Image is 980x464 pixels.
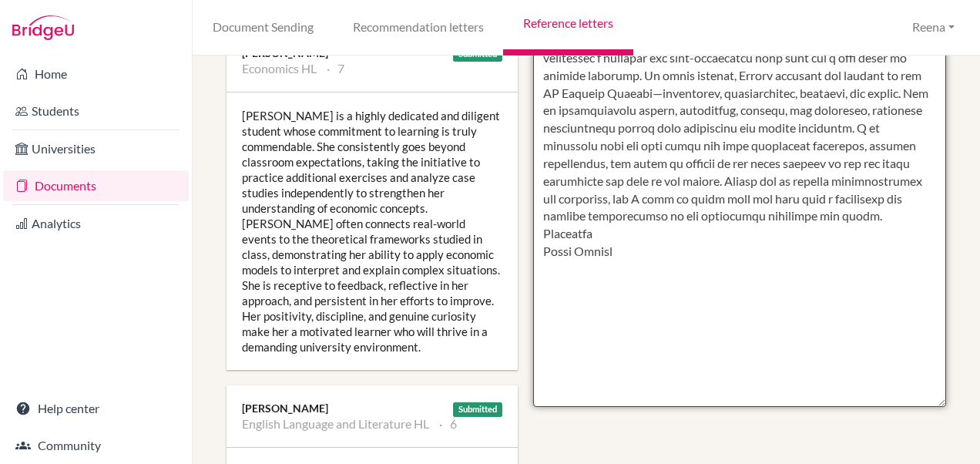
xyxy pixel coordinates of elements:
[3,208,189,239] a: Analytics
[227,92,518,370] div: [PERSON_NAME] is a highly dedicated and diligent student whose commitment to learning is truly co...
[3,133,189,164] a: Universities
[905,13,962,42] button: Reena
[3,393,189,424] a: Help center
[242,61,317,76] li: Economics HL
[3,96,189,126] a: Students
[439,416,457,432] li: 6
[242,416,429,432] li: English Language and Literature HL
[3,59,189,89] a: Home
[242,401,502,416] div: [PERSON_NAME]
[327,61,344,76] li: 7
[3,430,189,461] a: Community
[3,170,189,201] a: Documents
[12,15,74,40] img: Bridge-U
[453,402,502,417] div: Submitted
